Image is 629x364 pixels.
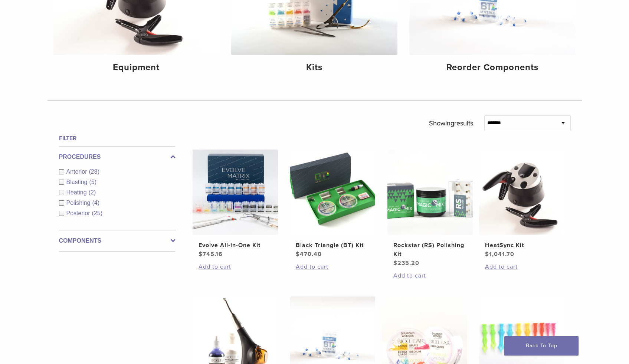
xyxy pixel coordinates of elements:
a: HeatSync KitHeatSync Kit $1,041.70 [479,150,565,259]
h2: Rockstar (RS) Polishing Kit [393,241,467,259]
span: (4) [92,200,99,206]
a: Add to cart: “Rockstar (RS) Polishing Kit” [393,271,467,280]
span: $ [296,250,300,258]
span: Posterior [66,210,92,216]
h2: Black Triangle (BT) Kit [296,241,369,250]
a: Add to cart: “HeatSync Kit” [485,262,558,271]
h2: HeatSync Kit [485,241,558,250]
img: HeatSync Kit [479,150,564,235]
label: Procedures [59,153,176,161]
bdi: 745.16 [199,250,223,258]
a: Rockstar (RS) Polishing KitRockstar (RS) Polishing Kit $235.20 [387,150,474,268]
bdi: 470.40 [296,250,322,258]
bdi: 1,041.70 [485,250,514,258]
span: $ [199,250,203,258]
h4: Filter [59,134,176,143]
span: Heating [66,189,89,196]
label: Components [59,236,176,245]
a: Black Triangle (BT) KitBlack Triangle (BT) Kit $470.40 [289,150,376,259]
h4: Equipment [59,61,214,74]
span: Blasting [66,179,89,185]
h2: Evolve All-in-One Kit [199,241,272,250]
img: Black Triangle (BT) Kit [290,150,375,235]
a: Add to cart: “Evolve All-in-One Kit” [199,262,272,271]
bdi: 235.20 [393,259,419,267]
a: Evolve All-in-One KitEvolve All-in-One Kit $745.16 [192,150,279,259]
span: $ [485,250,489,258]
h4: Kits [237,61,392,74]
span: Anterior [66,168,89,175]
span: Polishing [66,200,92,206]
span: (28) [89,168,99,175]
span: (25) [92,210,102,216]
span: (2) [89,189,96,196]
span: $ [393,259,397,267]
p: Showing results [429,115,473,131]
img: Evolve All-in-One Kit [193,150,278,235]
img: Rockstar (RS) Polishing Kit [387,150,473,235]
span: (5) [89,179,96,185]
h4: Reorder Components [415,61,570,74]
a: Back To Top [504,336,579,355]
a: Add to cart: “Black Triangle (BT) Kit” [296,262,369,271]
